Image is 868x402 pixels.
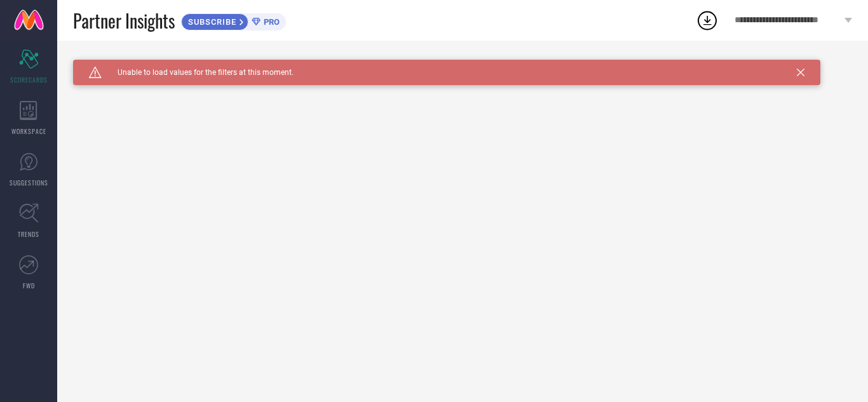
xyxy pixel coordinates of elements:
[23,281,35,290] span: FWD
[182,17,240,27] span: SUBSCRIBE
[18,229,39,239] span: TRENDS
[10,75,48,84] span: SCORECARDS
[73,8,175,34] span: Partner Insights
[261,17,280,27] span: PRO
[181,10,286,30] a: SUBSCRIBEPRO
[10,178,48,187] span: SUGGESTIONS
[102,68,294,77] span: Unable to load values for the filters at this moment.
[11,126,46,136] span: WORKSPACE
[696,9,719,32] div: Open download list
[73,60,852,70] div: Unable to load filters at this moment. Please try later.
